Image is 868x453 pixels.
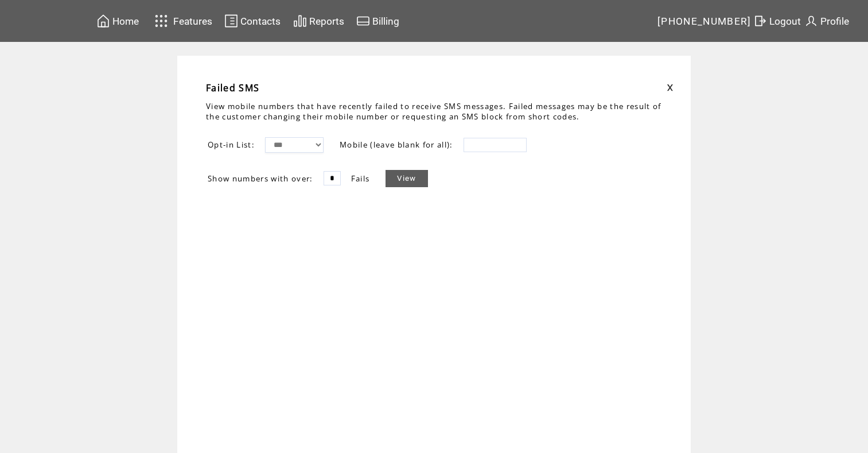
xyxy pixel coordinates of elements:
span: Reports [309,16,344,27]
a: Logout [752,12,803,30]
span: Opt-in List: [208,140,255,150]
img: exit.svg [753,14,767,28]
span: Mobile (leave blank for all): [340,140,453,150]
span: Failed SMS [206,82,259,94]
img: home.svg [96,14,110,28]
a: Home [95,12,141,30]
span: View mobile numbers that have recently failed to receive SMS messages. Failed messages may be the... [206,101,661,122]
a: Billing [355,12,401,30]
span: Profile [820,16,849,27]
img: creidtcard.svg [356,14,370,28]
img: profile.svg [804,14,818,28]
a: Reports [291,12,346,30]
span: Contacts [240,16,281,27]
span: [PHONE_NUMBER] [657,16,752,27]
span: Logout [769,16,801,27]
a: Contacts [223,12,282,30]
a: Profile [803,12,851,30]
span: Home [112,16,139,27]
a: Features [150,10,215,32]
img: features.svg [151,11,172,30]
span: Fails [351,173,370,184]
img: contacts.svg [224,14,238,28]
img: chart.svg [293,14,307,28]
span: Features [173,16,212,27]
span: Show numbers with over: [208,173,313,184]
a: View [386,170,427,187]
span: Billing [372,16,399,27]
